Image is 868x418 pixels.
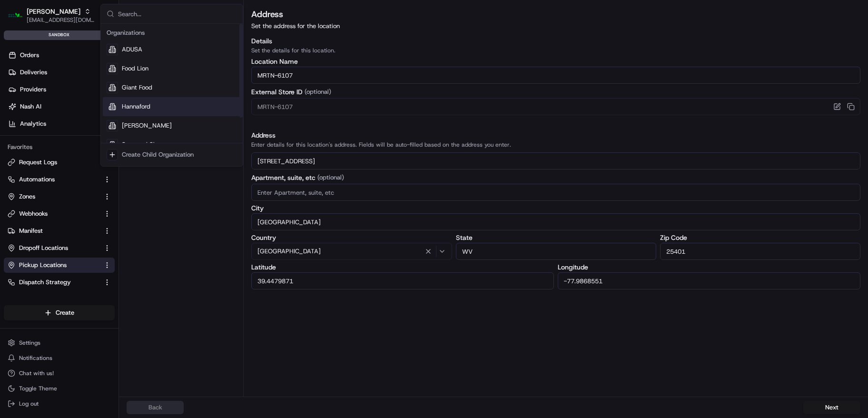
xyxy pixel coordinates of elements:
a: Nash AI [4,99,118,114]
button: Notifications [4,351,115,365]
span: Create [56,309,74,317]
p: Set the details for this location. [251,47,860,54]
span: Giant Food [122,83,152,92]
p: Set the address for the location [251,22,860,30]
span: ADUSA [122,45,142,54]
span: Request Logs [19,158,57,167]
img: Nash [10,10,29,29]
h3: Details [251,36,860,46]
label: Zip Code [660,234,860,241]
span: Chat with us! [19,369,54,377]
button: Manifest [4,223,115,239]
button: Create [4,305,115,320]
input: Enter State [456,243,656,260]
div: sandbox [4,30,115,40]
span: API Documentation [90,138,153,148]
input: Clear [25,61,157,71]
button: Martin's[PERSON_NAME][EMAIL_ADDRESS][DOMAIN_NAME] [4,4,99,27]
a: Analytics [4,116,118,131]
a: Providers [4,82,118,97]
span: Deliveries [20,68,47,77]
div: Favorites [4,139,115,155]
div: Create Child Organization [122,150,194,159]
a: Deliveries [4,65,118,80]
label: City [251,205,860,211]
button: Request Logs [4,155,115,170]
span: (optional) [317,173,344,182]
button: Start new chat [162,94,173,105]
span: (optional) [305,88,331,96]
button: Automations [4,172,115,187]
input: Enter Apartment, suite, etc [251,184,860,201]
label: Country [251,234,452,241]
input: Enter Longitude [558,272,860,289]
span: Stop and Shop [122,140,164,149]
label: External Store ID [251,88,860,96]
span: Notifications [19,354,52,362]
button: [EMAIL_ADDRESS][DOMAIN_NAME] [27,16,95,24]
label: Latitude [251,264,554,270]
label: State [456,234,656,241]
button: Dropoff Locations [4,240,115,256]
a: Automations [8,175,99,184]
button: Webhooks [4,206,115,221]
img: 1736555255976-a54dd68f-1ca7-489b-9aae-adbdc363a1c4 [10,91,27,108]
span: Log out [19,400,39,408]
div: 📗 [10,139,17,147]
input: Enter Zip Code [660,243,860,260]
span: Knowledge Base [19,138,73,148]
div: Start new chat [32,91,156,100]
button: Zones [4,189,115,204]
h3: Address [251,130,860,140]
span: Providers [20,85,46,94]
button: Log out [4,397,115,410]
span: Food Lion [122,64,148,73]
span: Zones [19,192,35,201]
button: Pickup Locations [4,258,115,273]
span: Nash AI [20,102,41,111]
span: Settings [19,339,40,347]
button: Settings [4,336,115,349]
a: Zones [8,192,99,201]
a: Powered byPylon [67,161,115,169]
span: Automations [19,175,55,184]
input: Enter Latitude [251,272,554,289]
img: Martin's [8,8,23,23]
span: [GEOGRAPHIC_DATA] [257,247,321,256]
label: Location Name [251,58,860,65]
button: Toggle Theme [4,382,115,395]
button: [GEOGRAPHIC_DATA] [251,243,452,260]
div: 💻 [80,139,88,147]
span: Orders [20,51,39,60]
button: Next [803,401,860,414]
div: Suggestions [101,24,243,166]
span: Dropoff Locations [19,244,68,252]
span: Pylon [95,161,115,169]
button: Dispatch Strategy [4,275,115,290]
a: Manifest [8,227,99,235]
input: Enter External Store ID [251,98,860,115]
label: Apartment, suite, etc [251,173,860,182]
p: Enter details for this location's address. Fields will be auto-filled based on the address you en... [251,141,860,149]
button: [PERSON_NAME] [27,7,80,16]
span: Hannaford [122,102,150,111]
input: Location name [251,67,860,84]
span: Analytics [20,119,46,128]
a: Request Logs [8,158,99,167]
a: Orders [4,48,118,63]
span: Manifest [19,227,43,235]
input: Enter address [251,152,860,169]
div: We're available if you need us! [32,100,120,108]
a: 💻API Documentation [77,134,157,151]
span: Webhooks [19,209,48,218]
button: Chat with us! [4,367,115,380]
span: Toggle Theme [19,385,57,392]
span: Dispatch Strategy [19,278,71,287]
span: Pickup Locations [19,261,67,269]
h3: Address [251,8,860,21]
a: Webhooks [8,209,99,218]
a: 📗Knowledge Base [6,134,77,151]
a: Dropoff Locations [8,244,99,252]
a: Pickup Locations [8,261,99,269]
